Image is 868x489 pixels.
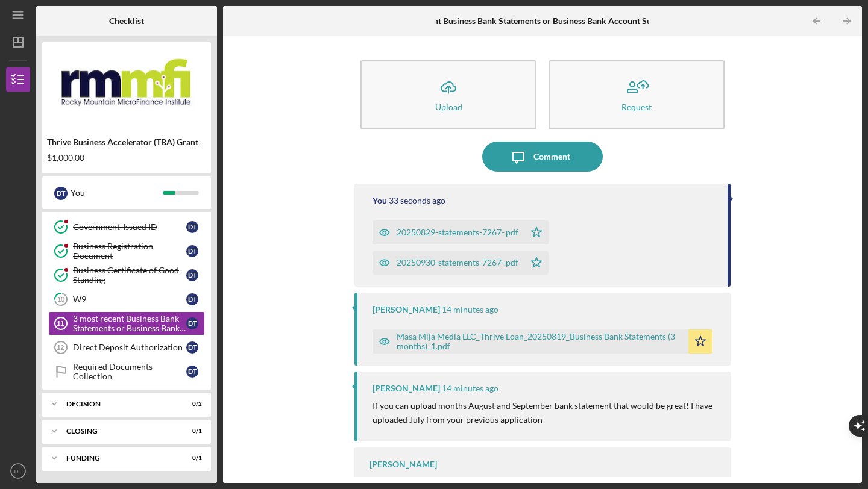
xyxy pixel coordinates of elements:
[180,428,202,435] div: 0 / 1
[48,287,205,311] a: 10W9DT
[397,258,518,267] div: 20250930-statements-7267-.pdf
[390,16,725,26] b: 3 most recent Business Bank Statements or Business Bank Account Supporting Document
[389,196,445,205] time: 2025-10-13 16:41
[47,137,206,147] div: Thrive Business Accelerator (TBA) Grant
[48,263,205,287] a: Business Certificate of Good StandingDT
[48,360,205,384] a: Required Documents CollectionDT
[373,329,712,354] button: Masa Mija Media LLC_Thrive Loan_20250819_Business Bank Statements (3 months)_1.pdf
[73,241,186,261] div: Business Registration Document
[397,228,518,237] div: 20250829-statements-7267-.pdf
[73,314,186,333] div: 3 most recent Business Bank Statements or Business Bank Account Supporting Document
[373,399,719,426] p: If you can upload months August and September bank statement that would be great! I have uploaded...
[360,60,536,129] button: Upload
[66,455,172,462] div: Funding
[73,222,186,232] div: Government-Issued ID
[57,296,65,304] tspan: 10
[435,102,462,111] div: Upload
[186,269,198,281] div: D T
[373,305,440,314] div: [PERSON_NAME]
[180,400,202,408] div: 0 / 2
[73,294,186,304] div: W9
[482,142,603,172] button: Comment
[57,344,64,351] tspan: 12
[549,60,725,129] button: Request
[109,16,144,26] b: Checklist
[57,320,64,327] tspan: 11
[48,239,205,263] a: Business Registration DocumentDT
[186,366,198,378] div: D T
[186,221,198,233] div: D T
[373,196,387,205] div: You
[48,215,205,239] a: Government-Issued IDDT
[73,266,186,285] div: Business Certificate of Good Standing
[48,335,205,360] a: 12Direct Deposit AuthorizationDT
[48,311,205,335] a: 113 most recent Business Bank Statements or Business Bank Account Supporting DocumentDT
[66,428,172,435] div: CLOSING
[54,187,68,200] div: D T
[14,468,22,475] text: DT
[186,293,198,305] div: D T
[186,245,198,257] div: D T
[186,317,198,329] div: D T
[373,220,549,244] button: 20250829-statements-7267-.pdf
[71,182,163,203] div: You
[370,459,437,469] div: [PERSON_NAME]
[533,142,570,172] div: Comment
[186,341,198,354] div: D T
[73,343,186,352] div: Direct Deposit Authorization
[397,332,682,351] div: Masa Mija Media LLC_Thrive Loan_20250819_Business Bank Statements (3 months)_1.pdf
[180,455,202,462] div: 0 / 1
[442,384,498,393] time: 2025-10-13 16:27
[6,459,30,483] button: DT
[66,400,172,408] div: DECISION
[42,48,211,120] img: Product logo
[373,384,440,393] div: [PERSON_NAME]
[373,251,549,275] button: 20250930-statements-7267-.pdf
[47,153,206,163] div: $1,000.00
[73,362,186,381] div: Required Documents Collection
[442,305,498,314] time: 2025-10-13 16:27
[621,102,652,111] div: Request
